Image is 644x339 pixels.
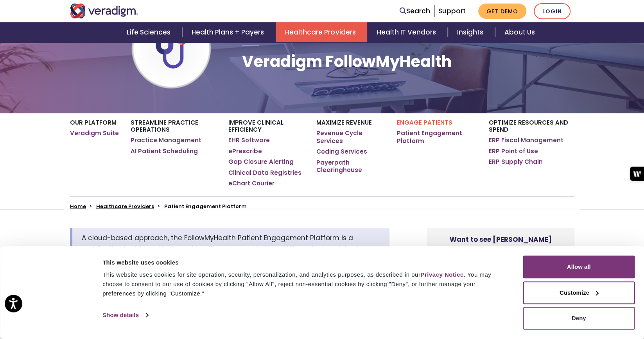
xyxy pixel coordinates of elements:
div: This website uses cookies for site operation, security, personalization, and analytics purposes, ... [102,270,505,298]
a: Health Plans + Payers [182,22,276,42]
a: Healthcare Providers [276,22,367,42]
a: Practice Management [131,136,201,144]
a: About Us [495,22,544,42]
a: Health IT Vendors [367,22,447,42]
a: Healthcare Providers [96,203,154,210]
a: EHR Software [228,136,270,144]
a: Gap Closure Alerting [228,158,294,166]
button: Allow all [523,256,635,278]
div: This website uses cookies [102,258,505,267]
a: Get Demo [478,4,526,19]
a: ERP Fiscal Management [489,136,563,144]
a: eChart Courier [228,179,274,187]
button: Deny [523,307,635,330]
h1: Veradigm FollowMyHealth [242,52,451,71]
a: Search [400,6,430,16]
a: Clinical Data Registries [228,169,301,177]
a: Show details [102,309,148,321]
a: AI Patient Scheduling [131,147,198,155]
button: Customize [523,281,635,304]
a: Veradigm Suite [70,129,119,137]
a: Home [70,203,86,210]
img: Veradigm logo [70,4,138,18]
a: Insights [448,22,495,42]
a: ERP Supply Chain [489,158,543,166]
a: Support [438,6,466,16]
span: A cloud-based approach, the FollowMyHealth Patient Engagement Platform is a mobile-first tool for... [82,233,362,264]
a: Patient Engagement Platform [397,129,477,145]
a: Payerpath Clearinghouse [316,159,385,174]
a: ePrescribe [228,147,262,155]
a: ERP Point of Use [489,147,538,155]
a: Life Sciences [117,22,182,42]
a: Login [534,3,570,19]
a: Coding Services [316,148,367,156]
a: Revenue Cycle Services [316,129,385,145]
a: Privacy Notice [420,271,463,278]
strong: Want to see [PERSON_NAME] FollowMyHealth in action? We’d love to show you! [437,235,564,265]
